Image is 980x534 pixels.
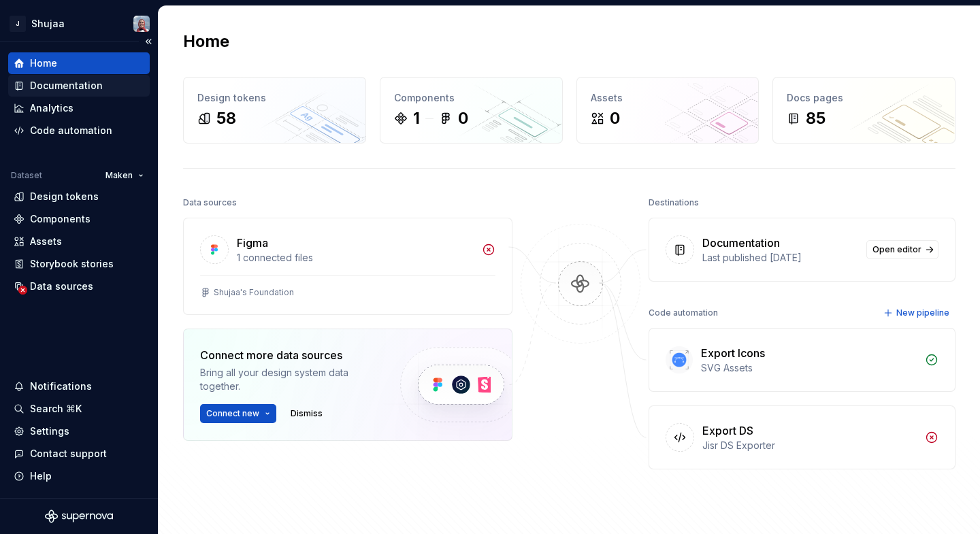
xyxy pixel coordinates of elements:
[99,166,150,185] button: Maken
[772,77,955,144] a: Docs pages85
[30,402,82,416] div: Search ⌘K
[183,31,229,52] h2: Home
[394,91,549,105] div: Components
[30,380,92,393] div: Notifications
[30,447,107,461] div: Contact support
[649,193,699,212] div: Destinations
[702,251,858,265] div: Last published [DATE]
[30,280,93,293] div: Data sources
[139,32,158,51] button: Collapse sidebar
[183,218,512,315] a: Figma1 connected filesShujaa's Foundation
[30,257,114,271] div: Storybook stories
[237,235,268,251] div: Figma
[8,376,150,397] button: Notifications
[30,101,73,115] div: Analytics
[30,56,57,70] div: Home
[30,190,99,203] div: Design tokens
[576,77,759,144] a: Assets0
[8,97,150,119] a: Analytics
[8,52,150,74] a: Home
[30,79,103,93] div: Documentation
[380,77,563,144] a: Components10
[702,439,917,452] div: Jisr DS Exporter
[591,91,745,105] div: Assets
[787,91,941,105] div: Docs pages
[183,77,366,144] a: Design tokens58
[879,303,955,322] button: New pipeline
[291,408,323,419] span: Dismiss
[701,345,765,361] div: Export Icons
[237,251,474,265] div: 1 connected files
[8,120,150,141] a: Code automation
[8,186,150,207] a: Design tokens
[11,170,42,181] div: Dataset
[610,107,620,129] div: 0
[458,107,468,129] div: 0
[8,253,150,275] a: Storybook stories
[413,107,420,129] div: 1
[31,17,65,31] div: Shujaa
[216,107,236,129] div: 58
[701,361,917,375] div: SVG Assets
[45,510,113,523] svg: Supernova Logo
[183,193,237,212] div: Data sources
[702,422,753,439] div: Export DS
[3,9,155,38] button: JShujaaSarah Dorra
[8,231,150,252] a: Assets
[8,465,150,487] button: Help
[8,398,150,420] button: Search ⌘K
[896,307,949,318] span: New pipeline
[200,347,377,363] div: Connect more data sources
[8,443,150,465] button: Contact support
[806,107,826,129] div: 85
[30,469,52,483] div: Help
[197,91,352,105] div: Design tokens
[872,244,921,255] span: Open editor
[10,16,26,32] div: J
[30,124,112,137] div: Code automation
[8,75,150,97] a: Documentation
[8,276,150,297] a: Data sources
[133,16,150,32] img: Sarah Dorra
[30,212,91,226] div: Components
[105,170,133,181] span: Maken
[200,404,276,423] button: Connect new
[702,235,780,251] div: Documentation
[214,287,294,298] div: Shujaa's Foundation
[284,404,329,423] button: Dismiss
[8,208,150,230] a: Components
[649,303,718,322] div: Code automation
[866,240,938,259] a: Open editor
[206,408,259,419] span: Connect new
[30,235,62,248] div: Assets
[200,366,377,393] div: Bring all your design system data together.
[30,424,69,438] div: Settings
[8,420,150,442] a: Settings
